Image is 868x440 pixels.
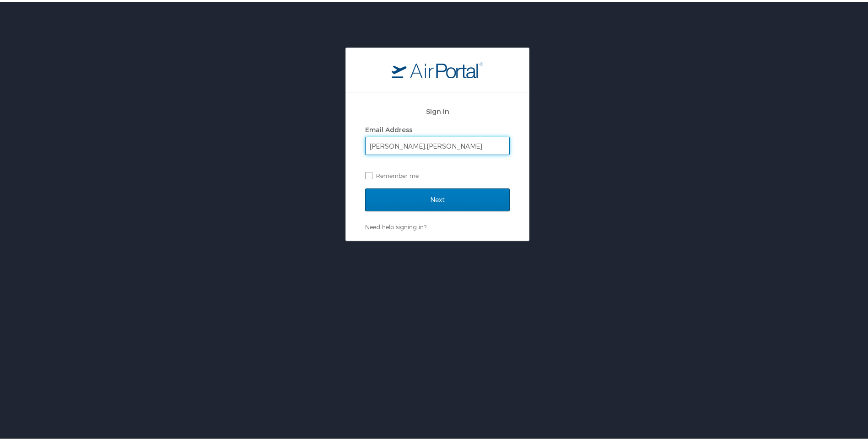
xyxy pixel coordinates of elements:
label: Remember me [365,167,510,181]
img: logo [392,60,483,76]
label: Email Address [365,124,412,132]
input: Next [365,187,510,209]
h2: Sign In [365,104,510,115]
a: Need help signing in? [365,221,426,229]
